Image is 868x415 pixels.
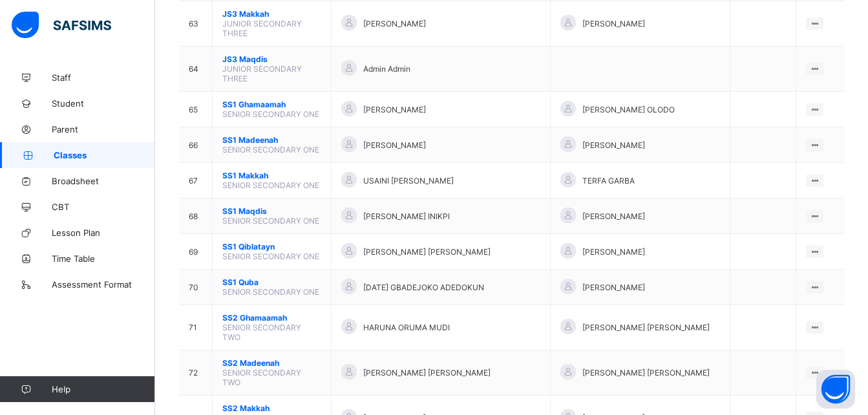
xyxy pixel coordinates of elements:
span: Staff [52,72,155,83]
span: SS2 Madeenah [222,358,321,368]
span: Help [52,384,154,394]
span: SENIOR SECONDARY ONE [222,180,319,190]
button: Open asap [816,370,855,409]
span: [PERSON_NAME] [PERSON_NAME] [363,247,491,257]
span: SS1 Maqdis [222,206,321,216]
span: JUNIOR SECONDARY THREE [222,64,302,83]
span: SS1 Makkah [222,171,321,180]
td: 68 [179,198,213,234]
span: CBT [52,202,155,212]
span: [PERSON_NAME] [582,140,645,150]
td: 70 [179,270,213,305]
td: 66 [179,127,213,163]
span: [PERSON_NAME] OLODO [582,105,675,114]
span: [DATE] GBADEJOKO ADEDOKUN [363,282,484,292]
span: Broadsheet [52,176,155,186]
td: 65 [179,92,213,127]
span: JS3 Maqdis [222,54,321,64]
td: 63 [179,1,213,47]
span: [PERSON_NAME] [PERSON_NAME] [582,323,710,332]
span: SENIOR SECONDARY ONE [222,109,319,119]
span: SS2 Ghamaamah [222,313,321,323]
span: SS1 Ghamaamah [222,100,321,109]
span: Classes [54,150,155,160]
span: Time Table [52,253,155,264]
span: SENIOR SECONDARY ONE [222,145,319,154]
span: [PERSON_NAME] INIKPI [363,211,450,221]
td: 64 [179,47,213,92]
span: [PERSON_NAME] [PERSON_NAME] [582,368,710,378]
span: [PERSON_NAME] [363,19,426,28]
td: 72 [179,350,213,396]
span: SS2 Makkah [222,403,321,413]
span: SS1 Quba [222,277,321,287]
span: Assessment Format [52,279,155,290]
td: 69 [179,234,213,270]
span: [PERSON_NAME] [363,105,426,114]
span: [PERSON_NAME] [PERSON_NAME] [363,368,491,378]
span: TERFA GARBA [582,176,635,186]
span: SENIOR SECONDARY ONE [222,251,319,261]
span: SS1 Madeenah [222,135,321,145]
span: SENIOR SECONDARY TWO [222,368,301,387]
td: 67 [179,163,213,198]
span: [PERSON_NAME] [363,140,426,150]
span: SS1 Qiblatayn [222,242,321,251]
span: [PERSON_NAME] [582,247,645,257]
span: Parent [52,124,155,134]
span: Lesson Plan [52,228,155,238]
span: [PERSON_NAME] [582,19,645,28]
span: JUNIOR SECONDARY THREE [222,19,302,38]
span: Student [52,98,155,109]
span: SENIOR SECONDARY ONE [222,287,319,297]
span: HARUNA ORUMA MUDI [363,323,450,332]
span: SENIOR SECONDARY ONE [222,216,319,226]
span: Admin Admin [363,64,410,74]
td: 71 [179,305,213,350]
span: JS3 Makkah [222,9,321,19]
span: [PERSON_NAME] [582,211,645,221]
span: USAINI [PERSON_NAME] [363,176,454,186]
img: safsims [12,12,111,39]
span: [PERSON_NAME] [582,282,645,292]
span: SENIOR SECONDARY TWO [222,323,301,342]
